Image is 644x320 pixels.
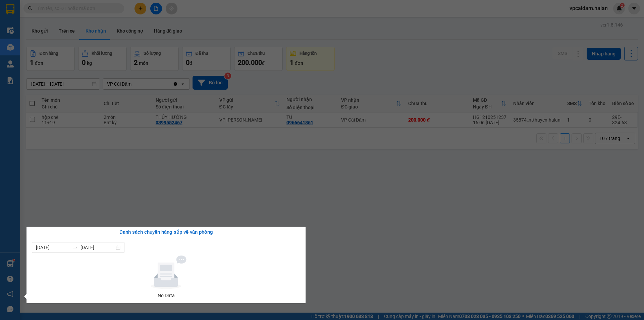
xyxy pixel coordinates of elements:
span: swap-right [72,245,78,250]
input: Đến ngày [80,244,114,251]
input: Từ ngày [36,244,70,251]
span: to [72,245,78,250]
div: No Data [35,292,298,299]
div: Danh sách chuyến hàng sắp về văn phòng [32,228,300,236]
